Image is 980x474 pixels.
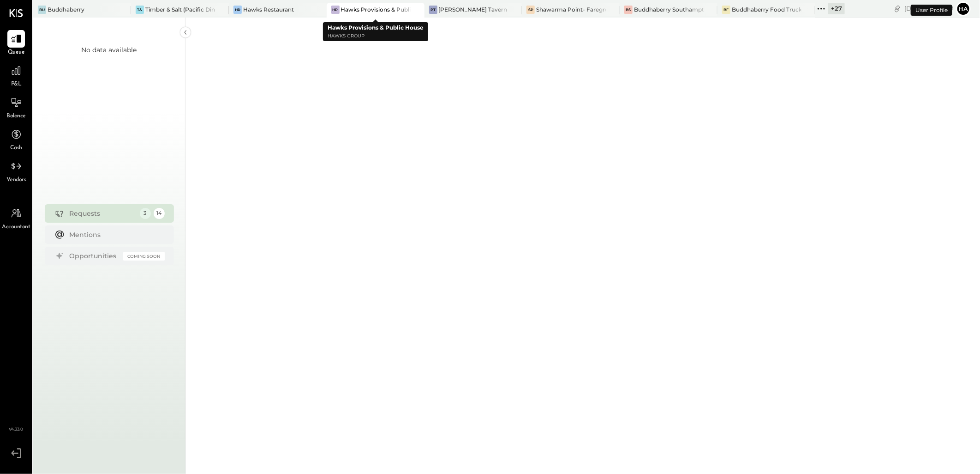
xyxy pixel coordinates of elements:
[48,6,84,13] div: Buddhaberry
[140,208,151,219] div: 3
[526,6,535,14] div: SP
[154,208,165,219] div: 14
[732,6,801,13] div: Buddhaberry Food Truck
[82,45,137,55] div: No data available
[328,32,424,40] p: Hawks Group
[6,176,26,184] span: Vendors
[11,80,22,89] span: P&L
[439,6,508,13] div: [PERSON_NAME] Tavern
[70,230,160,239] div: Mentions
[722,6,730,14] div: BF
[233,6,242,14] div: HR
[429,6,437,14] div: PT
[828,3,845,14] div: + 27
[0,126,32,152] a: Cash
[10,144,22,152] span: Cash
[911,5,952,16] div: User Profile
[136,6,144,14] div: T&
[6,112,26,121] span: Balance
[904,4,954,13] div: [DATE]
[70,209,135,218] div: Requests
[624,6,633,14] div: BS
[536,6,606,13] div: Shawarma Point- Fareground
[0,62,32,89] a: P&L
[8,49,25,57] span: Queue
[341,6,411,13] div: Hawks Provisions & Public House
[38,6,46,14] div: Bu
[634,6,704,13] div: Buddhaberry Southampton
[243,6,294,13] div: Hawks Restaurant
[123,252,165,261] div: Coming Soon
[331,6,340,14] div: HP
[70,251,119,261] div: Opportunities
[328,24,424,31] b: Hawks Provisions & Public House
[956,1,971,16] button: Ha
[0,94,32,121] a: Balance
[893,4,902,13] div: copy link
[0,205,32,231] a: Accountant
[0,158,32,184] a: Vendors
[0,30,32,57] a: Queue
[145,6,215,13] div: Timber & Salt (Pacific Dining CA1 LLC)
[2,223,30,231] span: Accountant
